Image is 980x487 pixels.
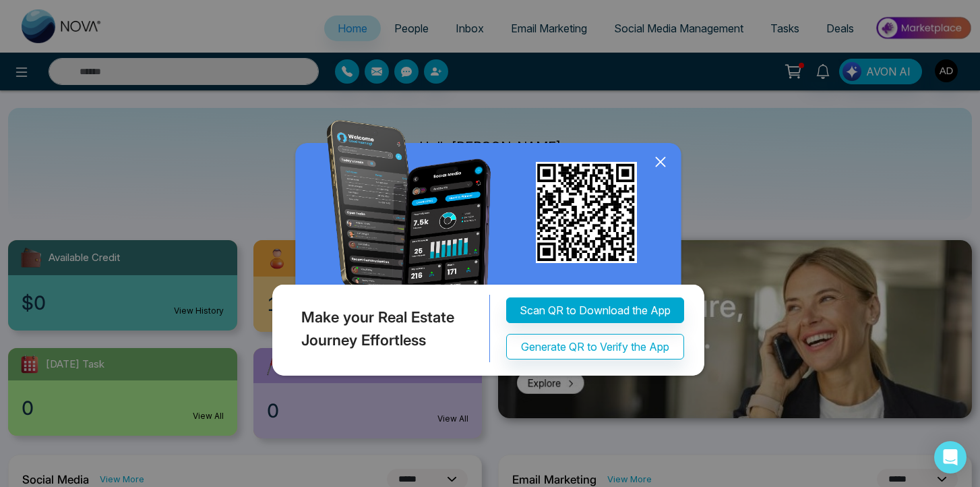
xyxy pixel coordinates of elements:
[269,120,711,382] img: QRModal
[934,441,967,474] div: Open Intercom Messenger
[506,298,684,324] button: Scan QR to Download the App
[536,162,637,263] img: qr_for_download_app.png
[506,335,684,360] button: Generate QR to Verify the App
[269,295,490,363] div: Make your Real Estate Journey Effortless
